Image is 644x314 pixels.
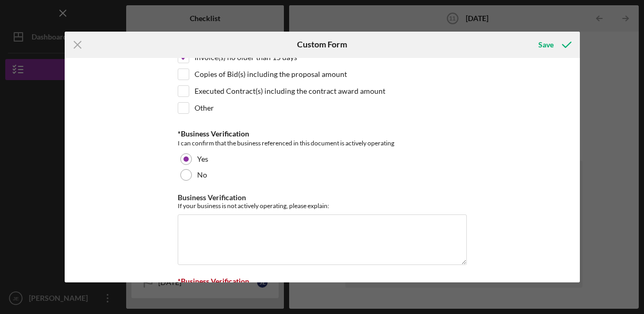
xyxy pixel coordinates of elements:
[197,155,208,163] label: Yes
[528,34,580,55] button: Save
[195,86,385,96] label: Executed Contract(s) including the contract award amount
[197,171,207,179] label: No
[195,69,347,80] label: Copies of Bid(s) including the proposal amount
[195,103,214,113] label: Other
[178,193,246,202] label: Business Verification
[538,34,554,55] div: Save
[178,277,249,286] label: *Business Verification
[297,40,347,49] h6: Custom Form
[195,52,297,63] label: Invoice(s) no older than 15 days
[178,138,467,149] div: I can confirm that the business referenced in this document is actively operating
[178,130,467,138] div: *Business Verification
[178,202,467,210] div: If your business is not actively operating, please explain:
